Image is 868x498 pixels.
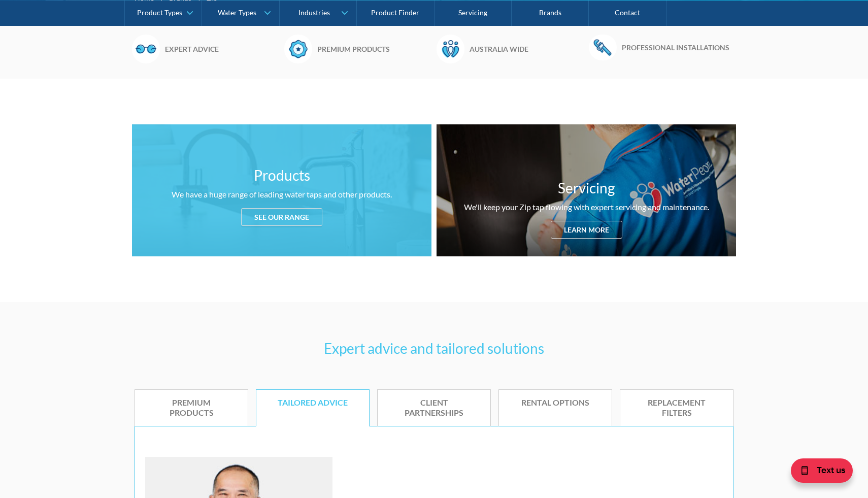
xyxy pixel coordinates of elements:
h6: Expert advice [165,44,279,54]
h3: Expert advice and tailored solutions [135,338,733,359]
h3: Products [254,164,310,186]
div: See our range [241,208,322,226]
h6: Premium products [317,44,431,54]
div: Replacement filters [636,397,718,419]
img: Wrench [589,35,617,60]
img: Glasses [132,35,160,63]
div: Client partnerships [393,397,475,419]
div: We have a huge range of leading water taps and other products. [172,188,392,201]
img: Badge [284,35,312,63]
a: ServicingWe'll keep your Zip tap flowing with expert servicing and maintenance.Learn more [437,124,736,256]
div: Industries [298,8,330,17]
div: Rental options [514,397,596,408]
div: Tailored advice [272,397,354,408]
img: Waterpeople Symbol [437,35,464,63]
div: We'll keep your Zip tap flowing with expert servicing and maintenance. [464,201,709,213]
div: Water Types [218,8,256,17]
div: Learn more [551,221,622,239]
h6: Australia wide [470,44,584,54]
div: Product Types [137,8,182,17]
h6: Professional installations [622,42,736,53]
h3: Servicing [558,177,615,198]
iframe: podium webchat widget bubble [766,447,868,498]
a: ProductsWe have a huge range of leading water taps and other products.See our range [132,124,431,256]
div: Premium products [150,397,232,419]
